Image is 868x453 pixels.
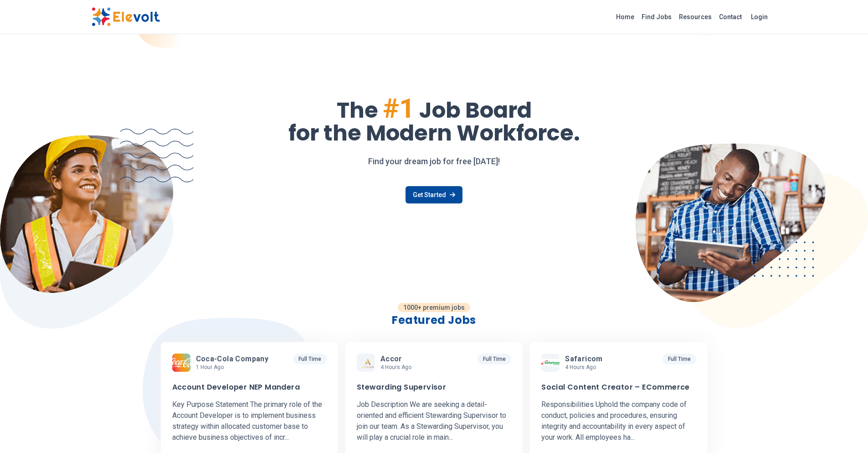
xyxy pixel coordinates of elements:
p: Find your dream job for free [DATE]! [92,155,777,168]
p: Full Time [663,354,696,364]
span: Safaricom [565,354,603,364]
a: Resources [675,10,715,24]
p: Job Description We are seeking a detail-oriented and efficient Stewarding Supervisor to join our ... [357,399,511,443]
h1: The Job Board for the Modern Workforce. [92,95,777,144]
h3: Social Content Creator – ECommerce [541,383,690,392]
p: Key Purpose Statement The primary role of the Account Developer is to implement business strategy... [172,399,327,443]
img: Elevolt [92,7,160,26]
span: Coca-Cola Company [196,354,269,364]
p: Responsibilities Uphold the company code of conduct, policies and procedures, ensuring integrity ... [541,399,696,443]
img: Accor [357,357,375,369]
h3: Account Developer NEP Mandera [172,383,300,392]
span: #1 [383,92,415,125]
a: Contact [715,10,745,24]
h3: Stewarding Supervisor [357,383,446,392]
p: 1 hour ago [196,364,272,371]
p: 4 hours ago [380,364,411,371]
p: Full Time [478,354,511,364]
img: Coca-Cola Company [172,354,190,372]
a: Login [745,8,773,26]
img: Safaricom [541,359,560,366]
p: 4 hours ago [565,364,606,371]
a: Get Started [406,186,462,203]
a: Find Jobs [638,10,675,24]
span: Accor [380,354,402,364]
p: Full Time [293,354,327,364]
a: Home [612,10,638,24]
